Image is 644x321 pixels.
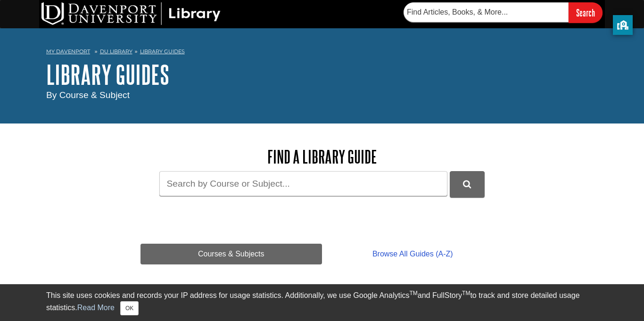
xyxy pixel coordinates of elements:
img: DU Library [41,2,221,25]
h1: Library Guides [46,60,598,89]
sup: TM [409,290,417,296]
div: This site uses cookies and records your IP address for usage statistics. Additionally, we use Goo... [46,290,598,315]
input: Search [569,2,603,23]
button: privacy banner [613,15,633,35]
button: Close [120,301,139,315]
a: Library Guides [140,48,185,55]
button: DU Library Guides Search [450,171,485,197]
a: Read More [77,304,115,312]
input: Find Articles, Books, & More... [404,2,569,22]
sup: TM [462,290,470,296]
a: DU Library [100,48,132,55]
nav: breadcrumb [46,45,598,60]
div: By Course & Subject [46,89,598,102]
a: My Davenport [46,48,90,56]
form: Searches DU Library's articles, books, and more [404,2,603,23]
input: Search by Course or Subject... [159,171,447,196]
h2: Find a Library Guide [140,147,504,166]
a: Browse All Guides (A-Z) [322,244,504,264]
a: Courses & Subjects [140,244,322,264]
i: Search Library Guides [463,180,471,189]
